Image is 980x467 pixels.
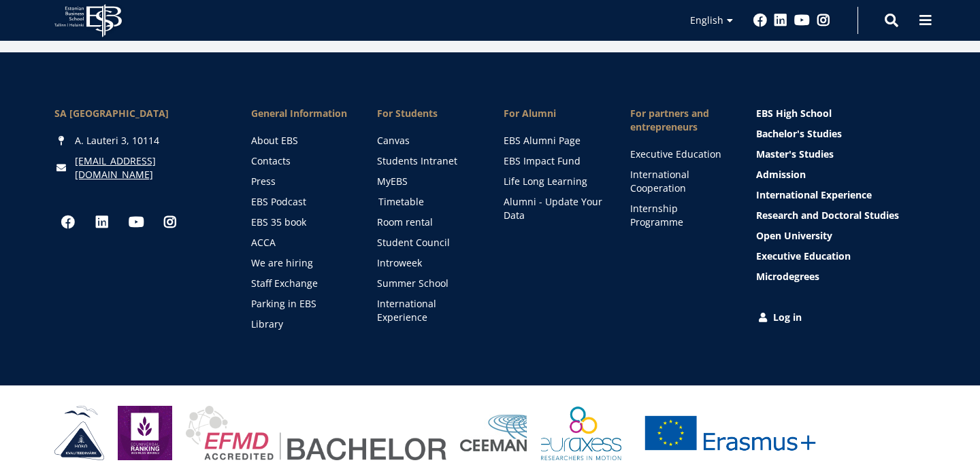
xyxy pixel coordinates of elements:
a: Linkedin [774,14,787,27]
a: Microdegrees [756,270,926,283]
a: Open University [756,229,926,243]
a: Admission [756,168,926,181]
img: EURAXESS [541,406,621,460]
a: International Cooperation [630,168,730,195]
a: Staff Exchange [251,277,350,290]
a: Executive Education [756,249,926,263]
a: Timetable [378,195,478,209]
a: Life Long Learning [504,175,603,188]
div: SA [GEOGRAPHIC_DATA] [54,107,224,120]
img: Erasmus+ [635,406,826,460]
a: EBS Impact Fund [504,154,603,168]
a: MyEBS [377,175,476,188]
a: About EBS [251,134,350,148]
a: EBS Alumni Page [504,134,603,148]
a: Press [251,175,350,188]
a: Room rental [377,215,476,229]
a: Student Council [377,236,476,249]
a: Library [251,317,350,331]
a: Contacts [251,154,350,168]
a: Log in [756,311,926,324]
img: HAKA [54,406,104,460]
a: Research and Doctoral Studies [756,209,926,222]
a: Alumni - Update Your Data [504,195,603,222]
a: EBS 35 book [251,215,350,229]
a: Bachelor's Studies [756,127,926,141]
a: Parking in EBS [251,297,350,311]
a: Internship Programme [630,202,730,229]
div: A. Lauteri 3, 10114 [54,134,224,148]
a: International Experience [377,297,476,324]
a: Canvas [377,134,476,148]
a: Instagram [157,209,184,236]
img: Eduniversal [118,406,172,460]
a: EBS Podcast [251,195,350,209]
a: Facebook [753,14,767,27]
a: Erasmus + [635,406,826,460]
a: Instagram [817,14,830,27]
a: Linkedin [88,209,116,236]
img: Ceeman [460,415,527,452]
img: EFMD [186,406,446,460]
span: For Alumni [504,107,603,120]
a: Executive Education [630,148,730,161]
a: Facebook [54,209,82,236]
a: We are hiring [251,256,350,270]
a: Youtube [122,209,150,236]
a: International Experience [756,188,926,202]
a: Youtube [794,14,810,27]
a: For Students [377,107,476,120]
a: Summer School [377,277,476,290]
a: ACCA [251,236,350,249]
span: General Information [251,107,350,120]
a: [EMAIL_ADDRESS][DOMAIN_NAME] [75,154,224,181]
span: For partners and entrepreneurs [630,107,730,134]
a: Students Intranet [377,154,476,168]
a: Master's Studies [756,148,926,161]
a: Introweek [377,256,476,270]
a: EBS High School [756,107,926,120]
